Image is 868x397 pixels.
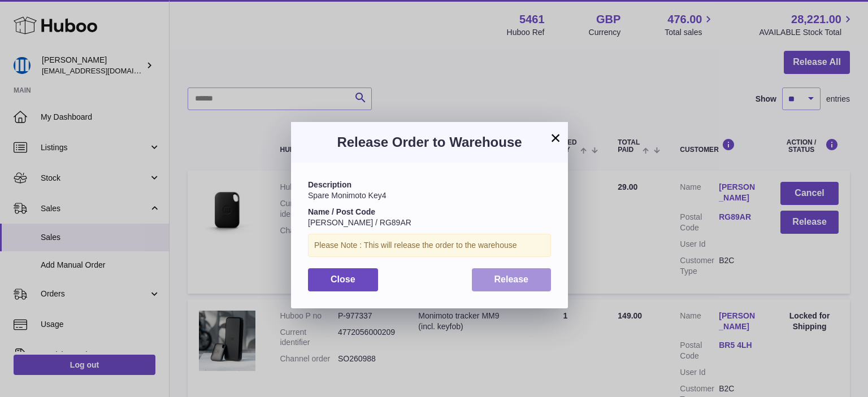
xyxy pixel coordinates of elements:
[494,274,529,284] span: Release
[308,207,375,216] strong: Name / Post Code
[549,131,562,145] button: ×
[308,191,387,200] span: Spare Monimoto Key4
[331,274,355,284] span: Close
[308,180,351,189] strong: Description
[308,218,411,227] span: [PERSON_NAME] / RG89AR
[308,133,551,151] h3: Release Order to Warehouse
[308,268,378,291] button: Close
[472,268,552,291] button: Release
[308,234,551,257] div: Please Note : This will release the order to the warehouse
